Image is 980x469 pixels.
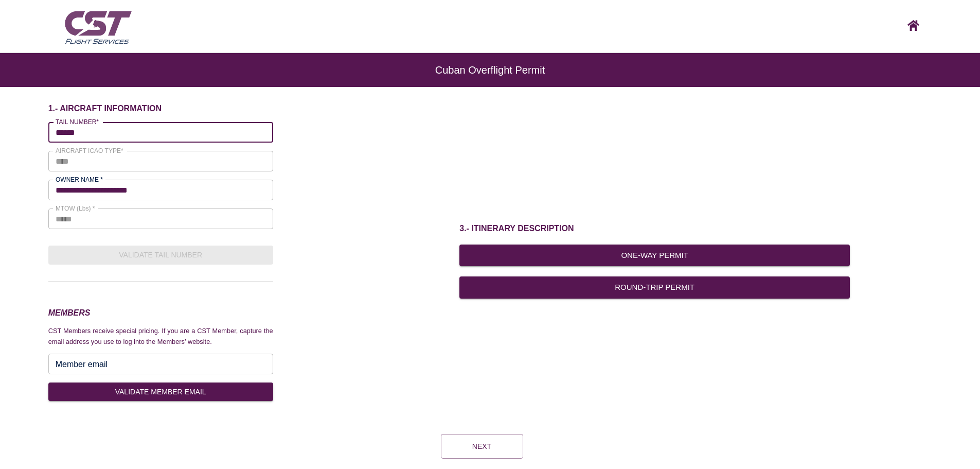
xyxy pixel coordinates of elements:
img: CST Flight Services logo [62,7,134,47]
h1: 3.- ITINERARY DESCRIPTION [459,223,850,234]
label: TAIL NUMBER* [56,117,99,126]
label: AIRCRAFT ICAO TYPE* [56,146,123,155]
button: One-Way Permit [459,245,850,266]
h6: Cuban Overflight Permit [41,70,939,71]
p: CST Members receive special pricing. If you are a CST Member, capture the email address you use t... [48,326,273,347]
img: CST logo, click here to go home screen [907,20,919,31]
h3: MEMBERS [48,306,273,320]
button: VALIDATE MEMBER EMAIL [48,383,273,402]
h6: 1.- AIRCRAFT INFORMATION [48,103,273,114]
label: MTOW (Lbs) * [56,204,95,213]
button: Next [441,434,523,459]
button: Round-Trip Permit [459,276,850,298]
label: OWNER NAME * [56,175,103,184]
